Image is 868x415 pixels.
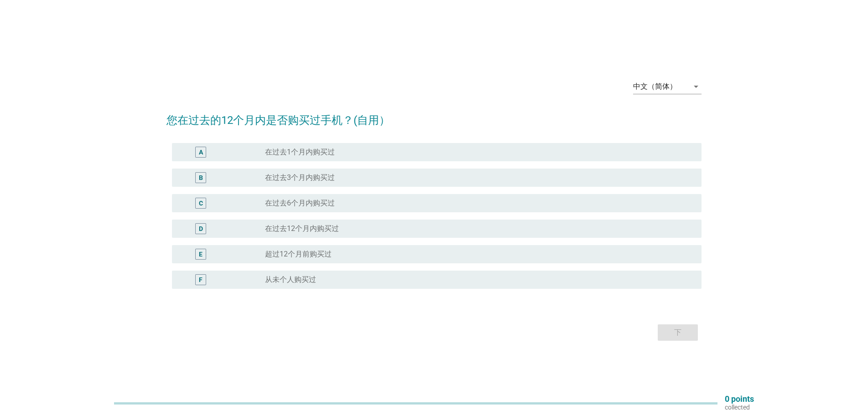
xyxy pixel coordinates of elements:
[265,250,332,259] label: 超过12个月前购买过
[199,249,203,259] div: E
[199,224,203,233] div: D
[166,103,702,128] h2: 您在过去的12个月内是否购买过手机？(自用）
[265,148,335,157] label: 在过去1个月内购买过
[725,395,754,403] p: 0 points
[725,403,754,411] p: collected
[265,224,339,233] label: 在过去12个月内购买过
[265,199,335,208] label: 在过去6个月内购买过
[199,198,203,208] div: C
[633,82,677,91] div: 中文（简体）
[199,275,203,284] div: F
[691,81,702,92] i: arrow_drop_down
[199,147,203,157] div: A
[199,173,203,182] div: B
[265,173,335,182] label: 在过去3个月内购买过
[265,275,316,284] label: 从未个人购买过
